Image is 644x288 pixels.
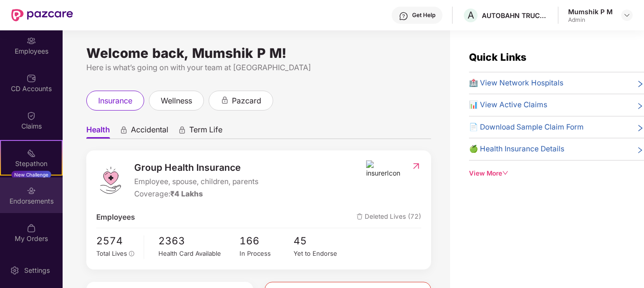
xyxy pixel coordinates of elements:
img: svg+xml;base64,PHN2ZyB4bWxucz0iaHR0cDovL3d3dy53My5vcmcvMjAwMC9zdmciIHdpZHRoPSIyMSIgaGVpZ2h0PSIyMC... [27,149,36,158]
span: 🍏 Health Insurance Details [469,143,564,155]
span: A [468,9,474,21]
span: right [636,79,644,89]
span: Total Lives [96,250,127,257]
span: Employee, spouse, children, parents [134,176,258,187]
div: Admin [568,16,613,24]
div: animation [178,126,186,134]
span: Group Health Insurance [134,160,258,175]
img: svg+xml;base64,PHN2ZyBpZD0iTXlfT3JkZXJzIiBkYXRhLW5hbWU9Ik15IE9yZGVycyIgeG1sbnM9Imh0dHA6Ly93d3cudz... [27,223,36,233]
span: 45 [294,233,348,249]
img: svg+xml;base64,PHN2ZyBpZD0iRHJvcGRvd24tMzJ4MzIiIHhtbG5zPSJodHRwOi8vd3d3LnczLm9yZy8yMDAwL3N2ZyIgd2... [623,11,631,19]
span: ₹4 Lakhs [170,189,203,198]
div: animation [120,126,128,134]
div: New Challenge [11,171,51,178]
span: 📄 Download Sample Claim Form [469,121,584,133]
span: Health [86,125,110,139]
div: Stepathon [1,159,62,168]
span: insurance [98,95,132,107]
img: svg+xml;base64,PHN2ZyBpZD0iU2V0dGluZy0yMHgyMCIgeG1sbnM9Imh0dHA6Ly93d3cudzMub3JnLzIwMDAvc3ZnIiB3aW... [10,266,19,275]
img: svg+xml;base64,PHN2ZyBpZD0iRW5kb3JzZW1lbnRzIiB4bWxucz0iaHR0cDovL3d3dy53My5vcmcvMjAwMC9zdmciIHdpZH... [27,186,36,195]
img: svg+xml;base64,PHN2ZyBpZD0iRW1wbG95ZWVzIiB4bWxucz0iaHR0cDovL3d3dy53My5vcmcvMjAwMC9zdmciIHdpZHRoPS... [27,36,36,46]
span: 2574 [96,233,137,249]
span: info-circle [129,251,135,257]
div: Health Card Available [158,249,239,258]
div: View More [469,168,644,178]
div: Welcome back, Mumshik P M! [86,49,431,57]
span: Term Life [189,125,222,139]
span: right [636,123,644,133]
div: In Process [239,249,294,258]
img: New Pazcare Logo [11,9,73,21]
img: svg+xml;base64,PHN2ZyBpZD0iQ2xhaW0iIHhtbG5zPSJodHRwOi8vd3d3LnczLm9yZy8yMDAwL3N2ZyIgd2lkdGg9IjIwIi... [27,111,36,121]
div: Yet to Endorse [294,249,348,258]
div: Coverage: [134,188,258,200]
span: Deleted Lives (72) [357,212,421,223]
img: svg+xml;base64,PHN2ZyBpZD0iQ0RfQWNjb3VudHMiIGRhdGEtbmFtZT0iQ0QgQWNjb3VudHMiIHhtbG5zPSJodHRwOi8vd3... [27,74,36,83]
span: pazcard [232,95,261,107]
span: wellness [161,95,192,107]
span: right [636,145,644,155]
img: RedirectIcon [411,161,421,171]
span: 🏥 View Network Hospitals [469,77,563,89]
div: Settings [21,266,53,275]
span: Accidental [131,125,168,139]
div: Mumshik P M [568,7,613,16]
span: 166 [239,233,294,249]
img: svg+xml;base64,PHN2ZyBpZD0iSGVscC0zMngzMiIgeG1sbnM9Imh0dHA6Ly93d3cudzMub3JnLzIwMDAvc3ZnIiB3aWR0aD... [399,11,408,21]
img: deleteIcon [357,214,363,220]
img: logo [96,166,125,195]
span: 2363 [158,233,239,249]
img: insurerIcon [366,160,402,178]
div: AUTOBAHN TRUCKING [482,11,548,20]
div: animation [221,96,229,104]
span: Employees [96,212,135,223]
span: down [502,170,509,177]
div: Get Help [412,11,435,19]
span: Quick Links [469,51,526,63]
span: right [636,101,644,111]
span: 📊 View Active Claims [469,99,547,111]
div: Here is what’s going on with your team at [GEOGRAPHIC_DATA] [86,62,431,74]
